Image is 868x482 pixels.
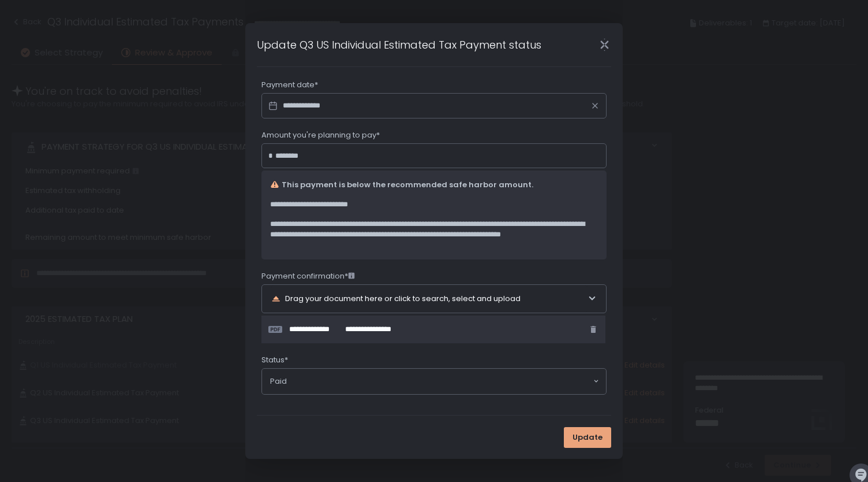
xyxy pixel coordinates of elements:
div: Close [586,38,623,51]
span: Update [573,432,603,443]
span: Payment date* [261,80,318,90]
input: Search for option [287,376,592,387]
span: Paid [270,376,287,387]
span: Payment confirmation* [261,271,355,281]
div: Search for option [262,369,606,394]
button: Update [564,427,611,448]
input: Datepicker input [261,93,607,118]
h1: Update Q3 US Individual Estimated Tax Payment status [257,37,541,53]
span: This payment is below the recommended safe harbor amount. [282,180,533,190]
span: Status* [261,355,288,365]
span: Amount you're planning to pay* [261,130,380,140]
